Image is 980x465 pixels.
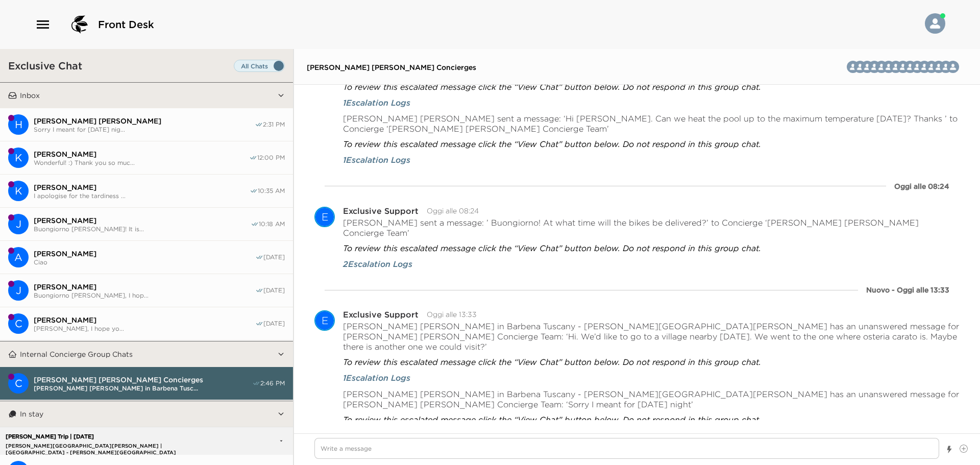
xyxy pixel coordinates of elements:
img: S [904,61,916,73]
p: [PERSON_NAME] [PERSON_NAME] sent a message: ‘Hi [PERSON_NAME]. Can we heat the pool up to the max... [343,113,960,134]
img: A [890,61,902,73]
span: To review this escalated message click the “View Chat” button below. Do not respond in this group... [343,139,761,149]
time: 2025-10-02T11:33:19.545Z [427,310,477,319]
div: Barbara Casini [911,61,923,73]
div: K [8,181,29,201]
div: Exclusive Support [314,207,335,227]
div: Hays Holladay [8,114,29,135]
span: [DATE] [263,286,285,295]
p: In stay [20,409,43,419]
div: Isabella Palombo [883,61,895,73]
div: A [8,247,29,267]
span: [PERSON_NAME] [34,249,255,258]
span: [PERSON_NAME], I hope yo... [34,325,255,332]
span: To review this escalated message click the “View Chat” button below. Do not respond in this group... [343,357,761,367]
span: [PERSON_NAME] [PERSON_NAME] [34,116,255,126]
span: [PERSON_NAME] [34,282,255,291]
div: Vesna Vick [861,61,873,73]
span: 2 Escalation Logs [343,258,412,270]
div: Kip Wadsworth [8,181,29,201]
p: Inbox [20,91,40,100]
button: Show templates [946,440,953,458]
div: Arianna Paluffi [847,61,859,73]
div: Alessia Frosali [890,61,902,73]
button: 2Escalation Logs [343,258,412,270]
p: [PERSON_NAME] Trip | [DATE] [3,433,224,440]
p: [PERSON_NAME] [PERSON_NAME] in Barbena Tuscany - [PERSON_NAME][GEOGRAPHIC_DATA][PERSON_NAME] has ... [343,321,960,352]
span: 2:46 PM [260,379,285,387]
div: E [315,310,334,331]
span: [PERSON_NAME] [34,150,249,159]
div: Exclusive Support [314,310,335,331]
img: User [925,13,945,34]
span: 1 Escalation Logs [343,154,410,165]
span: [PERSON_NAME] [34,315,255,325]
button: 1Escalation Logs [343,97,410,108]
button: In stay [17,401,277,427]
img: A [847,61,859,73]
div: Casali di Casole [8,373,29,394]
img: I [883,61,895,73]
div: Joshua Weingast [8,214,29,234]
span: 10:18 AM [259,220,285,228]
span: Front Desk [98,17,154,32]
span: [PERSON_NAME] [34,216,251,225]
div: Casali di Casole Concierge Team [8,313,29,334]
span: Wonderful! :) Thank you so muc... [34,159,249,166]
div: Francesca Dogali [897,61,909,73]
span: [PERSON_NAME] [PERSON_NAME] Concierges [34,375,252,384]
button: 1Escalation Logs [343,372,410,383]
img: B [911,61,923,73]
span: 2:31 PM [263,120,285,129]
button: CCRCABSFAIGDVVA [919,57,967,77]
div: J [8,214,29,234]
div: C [8,373,29,394]
div: Kelley Anderson [8,148,29,168]
button: Inbox [17,83,277,108]
p: [PERSON_NAME] [PERSON_NAME] in Barbena Tuscany - [PERSON_NAME][GEOGRAPHIC_DATA][PERSON_NAME] has ... [343,389,960,409]
h3: Exclusive Chat [8,59,82,72]
span: 1 Escalation Logs [343,372,410,383]
p: [PERSON_NAME] sent a message: ’ Buongiorno! At what time will the bikes be delivered?’ to Concier... [343,217,960,238]
img: logo [67,12,92,37]
span: I apologise for the tardiness ... [34,192,250,200]
time: 2025-10-02T06:24:52.798Z [427,206,479,215]
img: C [947,61,959,73]
span: 1 Escalation Logs [343,97,410,108]
span: To review this escalated message click the “View Chat” button below. Do not respond in this group... [343,82,761,92]
div: Davide Poli [868,61,880,73]
div: Casali di Casole Concierge Team [947,61,959,73]
div: Nuovo - Oggi alle 13:33 [866,285,949,295]
span: Sorry I meant for [DATE] nig... [34,126,255,133]
img: G [875,61,888,73]
div: Exclusive Support [343,310,419,319]
label: Set all destinations [234,60,285,72]
div: E [315,207,334,227]
span: [PERSON_NAME] [PERSON_NAME] Concierges [307,63,476,72]
div: Simona Gentilezza [904,61,916,73]
div: Exclusive Support [343,207,419,215]
span: Buongiorno [PERSON_NAME]! It is... [34,225,251,233]
div: Valeriia Iurkov's Concierge [854,61,866,73]
div: Andrew Bosomworth [8,247,29,267]
div: J [8,280,29,301]
span: 12:00 PM [257,154,285,162]
span: Buongiorno [PERSON_NAME], I hop... [34,291,255,299]
div: H [8,114,29,135]
span: [DATE] [263,253,285,261]
img: V [854,61,866,73]
span: 10:35 AM [258,187,285,195]
span: Ciao [34,258,255,266]
span: To review this escalated message click the “View Chat” button below. Do not respond in this group... [343,414,761,425]
span: [PERSON_NAME] [PERSON_NAME] in Barbena Tusc... [34,384,252,392]
span: [DATE] [263,320,285,328]
div: K [8,148,29,168]
p: Internal Concierge Group Chats [20,350,133,359]
div: Oggi alle 08:24 [894,181,949,191]
button: Internal Concierge Group Chats [17,341,277,367]
div: C [8,313,29,334]
img: V [861,61,873,73]
span: To review this escalated message click the “View Chat” button below. Do not respond in this group... [343,243,761,253]
img: F [897,61,909,73]
button: 1Escalation Logs [343,154,410,165]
